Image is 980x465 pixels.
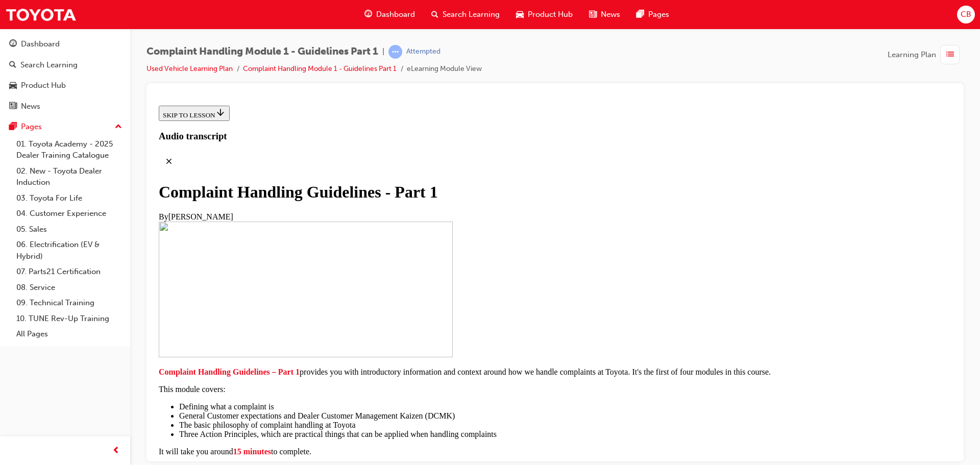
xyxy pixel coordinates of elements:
span: pages-icon [636,8,644,21]
span: pages-icon [9,123,17,132]
a: pages-iconPages [628,4,677,25]
span: search-icon [9,61,16,70]
div: Complaint Handling Guidelines - Part 1 [4,81,797,100]
li: The basic philosophy of complaint handling at Toyota [24,319,797,328]
a: 05. Sales [12,222,126,237]
a: Used Vehicle Learning Plan [146,64,233,73]
div: News [21,101,40,112]
span: Complaint Handling Module 1 - Guidelines Part 1 [146,46,378,58]
a: 10. TUNE Rev-Up Training [12,311,126,327]
div: Attempted [406,47,440,57]
span: News [601,9,620,20]
a: car-iconProduct Hub [508,4,581,25]
span: SKIP TO LESSON [8,10,71,17]
button: Close audio transcript panel [4,50,24,70]
a: 06. Electrification (EV & Hybrid) [12,237,126,264]
div: Search Learning [20,59,78,71]
a: Dashboard [4,35,126,54]
span: guage-icon [364,8,372,21]
button: Pages [4,117,126,136]
div: Dashboard [21,38,60,50]
span: car-icon [9,81,17,90]
span: Dashboard [376,9,415,20]
span: up-icon [115,120,122,134]
a: news-iconNews [581,4,628,25]
span: By [4,111,14,119]
span: guage-icon [9,40,17,49]
span: news-icon [589,8,597,21]
span: Product Hub [528,9,573,20]
a: Search Learning [4,56,126,75]
span: 15 minutes [79,346,116,354]
a: Complaint Handling Module 1 - Guidelines Part 1 [243,64,397,73]
a: search-iconSearch Learning [423,4,508,25]
span: CB [961,9,971,20]
li: Defining what a complaint is [24,301,797,310]
div: Pages [21,121,42,133]
a: guage-iconDashboard [356,4,423,25]
span: Learning Plan [888,49,936,61]
a: News [4,97,126,116]
li: General Customer expectations and Dealer Customer Management Kaizen (DCMK) [24,310,797,319]
button: SKIP TO LESSON [4,4,75,19]
img: Trak [5,3,77,26]
span: Pages [648,9,669,20]
a: 03. Toyota For Life [12,190,126,206]
a: 09. Technical Training [12,295,126,311]
a: 07. Parts21 Certification [12,264,126,280]
span: prev-icon [112,445,120,457]
span: [PERSON_NAME] [14,111,79,119]
a: 04. Customer Experience [12,206,126,222]
p: provides you with introductory information and context around how we handle complaints at Toyota.... [4,266,797,275]
span: | [382,46,384,58]
div: Product Hub [21,80,66,91]
a: 02. New - Toyota Dealer Induction [12,163,126,190]
span: search-icon [431,8,438,21]
p: It will take you around to complete. [4,346,797,355]
span: list-icon [946,48,954,61]
button: CB [957,6,975,23]
button: Learning Plan [888,45,964,64]
h3: Audio transcript [4,29,797,40]
li: eLearning Module View [407,63,482,75]
p: This module covers: [4,283,797,292]
span: Complaint Handling Guidelines – Part 1 [4,266,145,275]
a: 08. Service [12,280,126,296]
li: Three Action Principles, which are practical things that can be applied when handling complaints [24,328,797,337]
span: news-icon [9,102,17,111]
a: 01. Toyota Academy - 2025 Dealer Training Catalogue [12,136,126,163]
span: Search Learning [443,9,500,20]
span: car-icon [516,8,524,21]
button: DashboardSearch LearningProduct HubNews [4,33,126,117]
a: Product Hub [4,76,126,95]
span: learningRecordVerb_ATTEMPT-icon [388,45,402,59]
a: All Pages [12,326,126,342]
